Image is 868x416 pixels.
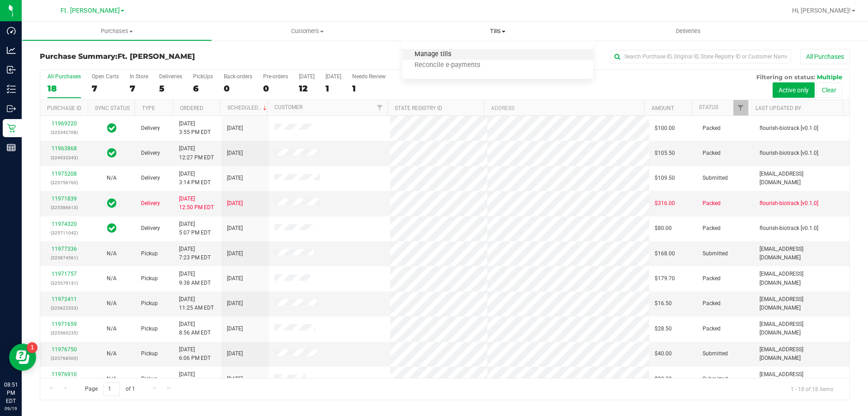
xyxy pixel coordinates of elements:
div: 7 [92,83,119,94]
span: Hi, [PERSON_NAME]! [792,7,851,14]
span: [DATE] [227,375,243,383]
inline-svg: Inbound [7,65,16,74]
div: Deliveries [159,73,182,80]
span: Delivery [141,149,160,158]
a: 11971659 [52,321,77,327]
span: Delivery [141,124,160,133]
p: (324933343) [46,153,82,162]
span: Not Applicable [107,300,117,306]
p: (325622353) [46,304,82,312]
span: [DATE] [227,149,243,158]
span: $316.00 [655,199,675,208]
a: 11976910 [52,371,77,378]
button: N/A [107,325,117,333]
span: Ft. [PERSON_NAME] [118,52,195,61]
span: flourish-biotrack [v0.1.0] [759,199,818,208]
a: 11975208 [52,171,77,177]
span: [DATE] 12:50 PM EDT [179,195,214,212]
span: $109.50 [655,174,675,182]
th: Address [484,100,644,116]
div: In Store [130,73,148,80]
span: [DATE] 8:56 AM EDT [179,320,211,337]
p: (325342708) [46,128,82,137]
span: Packed [703,274,721,283]
inline-svg: Reports [7,143,16,152]
span: [DATE] [227,349,243,358]
a: 11969220 [52,120,77,127]
span: Pickup [141,274,158,283]
span: Pickup [141,349,158,358]
div: [DATE] [325,73,341,80]
a: 11977336 [52,246,77,252]
span: [EMAIL_ADDRESS][DOMAIN_NAME] [759,245,844,262]
span: Not Applicable [107,376,117,382]
span: $100.00 [655,124,675,133]
p: (325874561) [46,253,82,262]
iframe: Resource center unread badge [27,342,38,353]
span: $28.50 [655,325,672,333]
a: Scheduled [227,105,269,111]
span: [EMAIL_ADDRESS][DOMAIN_NAME] [759,345,844,363]
span: [DATE] [227,224,243,233]
button: N/A [107,349,117,358]
span: [DATE] [227,274,243,283]
span: Packed [703,199,721,208]
span: [DATE] [227,249,243,258]
p: 08:51 PM EDT [4,381,18,405]
p: (325579131) [46,279,82,287]
span: [DATE] 5:07 PM EDT [179,220,211,237]
a: Sync Status [95,105,130,111]
span: [EMAIL_ADDRESS][DOMAIN_NAME] [759,170,844,187]
iframe: Resource center [9,344,36,371]
p: (325756760) [46,178,82,187]
span: Customers [212,27,402,35]
span: 1 - 18 of 18 items [783,382,840,396]
div: Needs Review [352,73,386,80]
a: Purchases [22,22,212,41]
span: Pickup [141,325,158,333]
span: Not Applicable [107,250,117,257]
a: Ordered [180,105,203,111]
span: $179.70 [655,274,675,283]
div: All Purchases [47,73,81,80]
a: 11974320 [52,221,77,227]
div: [DATE] [299,73,315,80]
span: Not Applicable [107,175,117,181]
span: Pickup [141,299,158,308]
a: Filter [733,100,748,115]
div: 7 [130,83,148,94]
span: flourish-biotrack [v0.1.0] [759,149,818,158]
span: [EMAIL_ADDRESS][DOMAIN_NAME] [759,295,844,312]
a: 11971839 [52,196,77,202]
span: [DATE] 7:23 PM EDT [179,245,211,262]
div: PickUps [193,73,213,80]
span: Reconcile e-payments [402,62,492,69]
a: 11971757 [52,271,77,277]
button: Active only [773,82,815,98]
span: Packed [703,149,721,158]
span: Submitted [703,375,728,383]
span: Packed [703,124,721,133]
inline-svg: Dashboard [7,26,16,35]
span: Deliveries [664,27,713,35]
span: $16.50 [655,299,672,308]
span: In Sync [107,197,117,210]
span: Multiple [817,73,842,81]
a: 11972411 [52,296,77,302]
a: Customers [212,22,402,41]
div: 1 [325,83,341,94]
div: 6 [193,83,213,94]
span: [DATE] 12:27 PM EDT [179,144,214,162]
span: [EMAIL_ADDRESS][DOMAIN_NAME] [759,370,844,387]
div: 0 [224,83,252,94]
span: [DATE] [227,124,243,133]
span: [DATE] [227,299,243,308]
span: In Sync [107,147,117,159]
span: [DATE] 3:14 PM EDT [179,170,211,187]
span: [DATE] 6:06 PM EDT [179,345,211,363]
div: 5 [159,83,182,94]
span: Page of 1 [77,382,142,396]
button: N/A [107,299,117,308]
p: (325768500) [46,354,82,363]
span: Not Applicable [107,275,117,282]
